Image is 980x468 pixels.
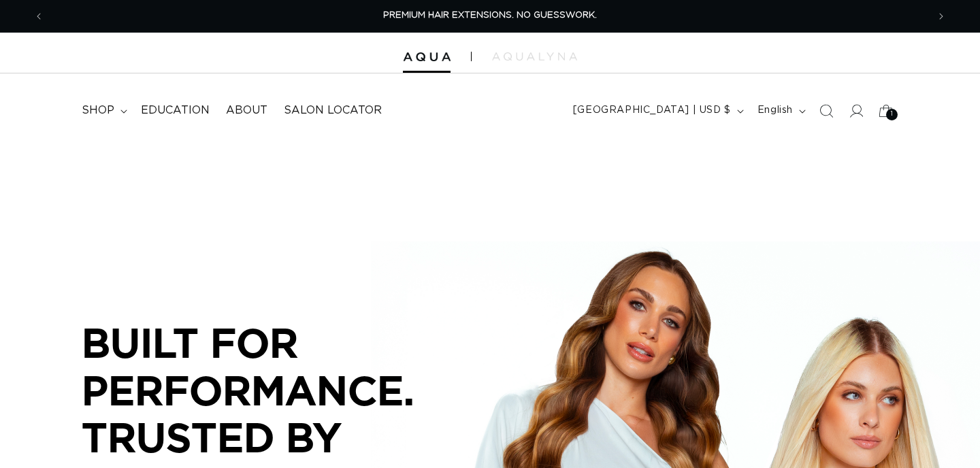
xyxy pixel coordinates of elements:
[133,95,218,126] a: Education
[492,52,577,61] img: aqualyna.com
[284,103,382,118] span: Salon Locator
[926,3,956,29] button: Next announcement
[276,95,390,126] a: Salon Locator
[749,98,811,124] button: English
[757,103,793,118] span: English
[141,103,210,118] span: Education
[226,103,267,118] span: About
[82,103,114,118] span: shop
[565,98,749,124] button: [GEOGRAPHIC_DATA] | USD $
[891,109,894,120] span: 1
[573,103,731,118] span: [GEOGRAPHIC_DATA] | USD $
[73,95,133,126] summary: shop
[811,96,841,126] summary: Search
[218,95,276,126] a: About
[24,3,54,29] button: Previous announcement
[403,52,451,62] img: Aqua Hair Extensions
[383,11,597,20] span: PREMIUM HAIR EXTENSIONS. NO GUESSWORK.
